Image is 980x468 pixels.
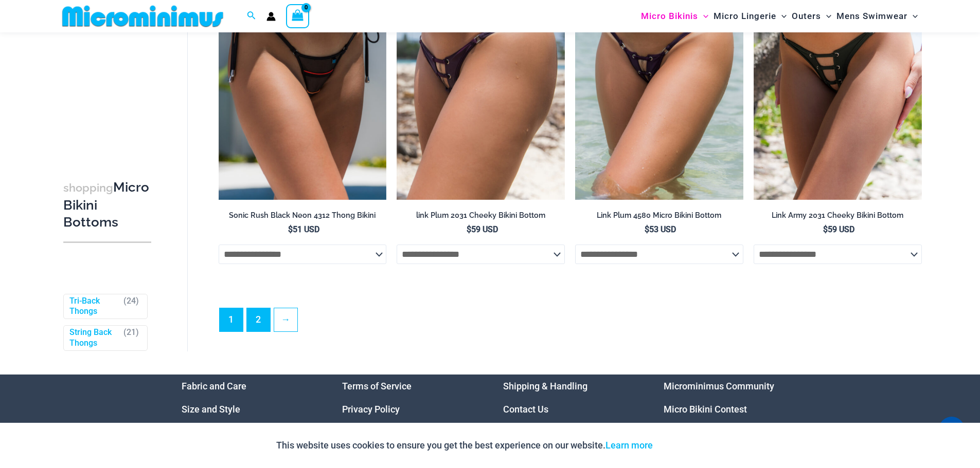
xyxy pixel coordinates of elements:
[58,5,227,28] img: MM SHOP LOGO FLAT
[664,381,774,391] a: Microminimus Community
[503,375,638,444] aside: Footer Widget 3
[127,328,136,338] span: 21
[503,404,548,415] a: Contact Us
[182,404,240,415] a: Size and Style
[286,4,310,28] a: View Shopping Cart, empty
[266,12,276,21] a: Account icon link
[605,440,653,451] a: Learn more
[792,3,821,29] span: Outers
[219,211,387,224] a: Sonic Rush Black Neon 4312 Thong Bikini
[645,224,649,234] span: $
[127,296,136,306] span: 24
[63,181,113,194] span: shopping
[575,211,743,220] h2: Link Plum 4580 Micro Bikini Bottom
[247,308,270,331] a: Page 2
[288,224,319,234] bdi: 51 USD
[638,3,711,29] a: Micro BikinisMenu ToggleMenu Toggle
[467,224,498,234] bdi: 59 USD
[274,308,297,331] a: →
[247,10,256,23] a: Search icon link
[664,375,799,444] aside: Footer Widget 4
[503,381,587,391] a: Shipping & Handling
[342,375,477,444] aside: Footer Widget 2
[276,438,653,453] p: This website uses cookies to ensure you get the best experience on our website.
[123,328,139,349] span: ( )
[182,381,246,391] a: Fabric and Care
[182,375,317,444] aside: Footer Widget 1
[698,3,708,29] span: Menu Toggle
[776,3,787,29] span: Menu Toggle
[342,375,477,444] nav: Menu
[220,308,243,331] span: Page 1
[823,224,828,234] span: $
[397,211,565,220] h2: link Plum 2031 Cheeky Bikini Bottom
[342,381,412,391] a: Terms of Service
[467,224,471,234] span: $
[711,3,789,29] a: Micro LingerieMenu ToggleMenu Toggle
[503,375,638,444] nav: Menu
[637,2,922,31] nav: Site Navigation
[397,211,565,224] a: link Plum 2031 Cheeky Bikini Bottom
[664,375,799,444] nav: Menu
[123,296,139,317] span: ( )
[288,224,293,234] span: $
[664,404,747,415] a: Micro Bikini Contest
[63,179,151,231] h3: Micro Bikini Bottoms
[219,211,387,220] h2: Sonic Rush Black Neon 4312 Thong Bikini
[754,211,922,220] h2: Link Army 2031 Cheeky Bikini Bottom
[342,404,400,415] a: Privacy Policy
[823,224,854,234] bdi: 59 USD
[575,211,743,224] a: Link Plum 4580 Micro Bikini Bottom
[645,224,676,234] bdi: 53 USD
[789,3,834,29] a: OutersMenu ToggleMenu Toggle
[641,3,698,29] span: Micro Bikinis
[754,211,922,224] a: Link Army 2031 Cheeky Bikini Bottom
[834,3,920,29] a: Mens SwimwearMenu ToggleMenu Toggle
[661,433,704,458] button: Accept
[69,328,119,349] a: String Back Thongs
[836,3,907,29] span: Mens Swimwear
[219,308,922,338] nav: Product Pagination
[907,3,918,29] span: Menu Toggle
[182,375,317,444] nav: Menu
[69,296,119,317] a: Tri-Back Thongs
[714,3,776,29] span: Micro Lingerie
[821,3,831,29] span: Menu Toggle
